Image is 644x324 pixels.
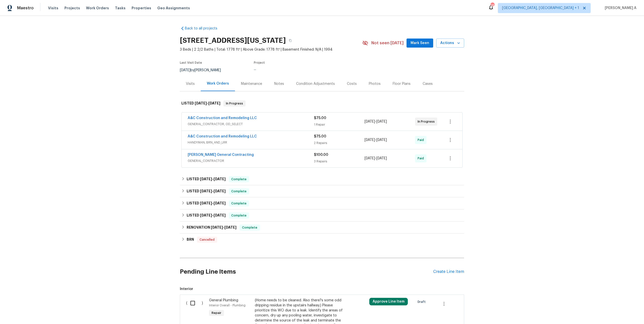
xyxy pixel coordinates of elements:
span: Tasks [115,6,126,10]
span: Geo Assignments [157,6,190,11]
div: Work Orders [207,81,229,86]
span: [DATE] [214,189,226,193]
h6: RENOVATION [187,225,236,231]
span: [DATE] [214,213,226,217]
span: - [365,156,387,161]
span: General Plumbing [209,299,238,302]
span: Visits [48,6,58,11]
div: LISTED [DATE]-[DATE]Complete [180,173,464,185]
div: 18 [491,3,494,8]
span: [DATE] [365,138,375,142]
span: [DATE] [208,101,220,105]
span: - [211,226,236,229]
span: - [200,177,226,181]
a: A&C Construction and Remodeling LLC [188,135,257,138]
span: [DATE] [200,177,212,181]
span: Repair [210,310,223,315]
span: [DATE] [200,189,212,193]
div: by [PERSON_NAME] [180,67,227,73]
span: - [200,213,226,217]
button: Actions [436,39,464,48]
div: Visits [186,81,195,86]
a: [PERSON_NAME] General Contracting [188,153,254,157]
div: LISTED [DATE]-[DATE]Complete [180,209,464,222]
span: Complete [229,189,249,194]
span: Not seen [DATE] [371,41,404,46]
div: BRN Cancelled [180,234,464,246]
div: ... [254,67,350,71]
button: Approve Line Item [369,298,408,305]
span: [GEOGRAPHIC_DATA], [GEOGRAPHIC_DATA] + 1 [502,6,579,11]
span: Project [254,61,265,64]
h6: LISTED [187,200,226,206]
span: Draft [418,299,428,304]
span: GENERAL_CONTRACTOR, OD_SELECT [188,122,314,127]
span: HANDYMAN, BRN_AND_LRR [188,140,314,145]
span: Projects [64,6,80,11]
span: Paid [418,137,426,142]
span: In Progress [418,119,437,124]
span: - [200,189,226,193]
span: GENERAL_CONTRACTOR [188,158,314,163]
span: [DATE] [214,177,226,181]
span: - [365,119,387,124]
span: [DATE] [224,226,236,229]
h6: LISTED [181,100,220,106]
span: $100.00 [314,153,328,157]
span: Properties [132,6,151,11]
a: A&C Construction and Remodeling LLC [188,116,257,120]
span: Complete [229,213,249,218]
span: In Progress [224,101,245,106]
span: Mark Seen [411,40,429,46]
span: Interior [180,286,464,292]
span: Last Visit Date [180,61,202,64]
span: Interior Overall - Plumbing [209,304,246,307]
h2: [STREET_ADDRESS][US_STATE] [180,38,286,43]
div: Floor Plans [393,81,411,86]
div: RENOVATION [DATE]-[DATE]Complete [180,222,464,234]
span: [DATE] [376,138,387,142]
span: [DATE] [214,201,226,205]
button: Copy Address [286,36,295,45]
div: Costs [347,81,357,86]
span: [DATE] [180,68,190,72]
div: Create Line Item [433,269,464,274]
div: LISTED [DATE]-[DATE]In Progress [180,95,464,112]
span: Paid [418,156,426,161]
h6: LISTED [187,188,226,194]
span: [DATE] [365,157,375,160]
button: Mark Seen [407,39,433,48]
span: Maestro [17,6,34,11]
span: Complete [240,225,259,230]
span: Complete [229,177,249,182]
div: 2 Repairs [314,140,365,146]
span: [DATE] [200,213,212,217]
span: $75.00 [314,135,326,138]
span: - [365,137,387,142]
span: Work Orders [86,6,109,11]
span: $75.00 [314,116,326,120]
span: - [195,101,220,105]
div: Notes [274,81,284,86]
span: Cancelled [197,237,217,242]
div: LISTED [DATE]-[DATE]Complete [180,185,464,197]
span: Complete [229,201,249,206]
div: Cases [423,81,433,86]
span: [DATE] [200,201,212,205]
h6: LISTED [187,212,226,219]
span: [DATE] [211,226,223,229]
span: 3 Beds | 2 2/2 Baths | Total: 1778 ft² | Above Grade: 1778 ft² | Basement Finished: N/A | 1994 [180,47,362,52]
span: [DATE] [376,120,387,123]
h6: LISTED [187,176,226,182]
a: Back to all projects [180,26,228,31]
div: Maintenance [241,81,262,86]
span: [DATE] [376,157,387,160]
div: Condition Adjustments [296,81,335,86]
h6: BRN [187,237,194,243]
div: LISTED [DATE]-[DATE]Complete [180,197,464,209]
span: - [200,201,226,205]
span: Actions [440,40,460,46]
div: 1 Repair [314,122,365,127]
div: 3 Repairs [314,159,365,164]
div: Photos [369,81,381,86]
